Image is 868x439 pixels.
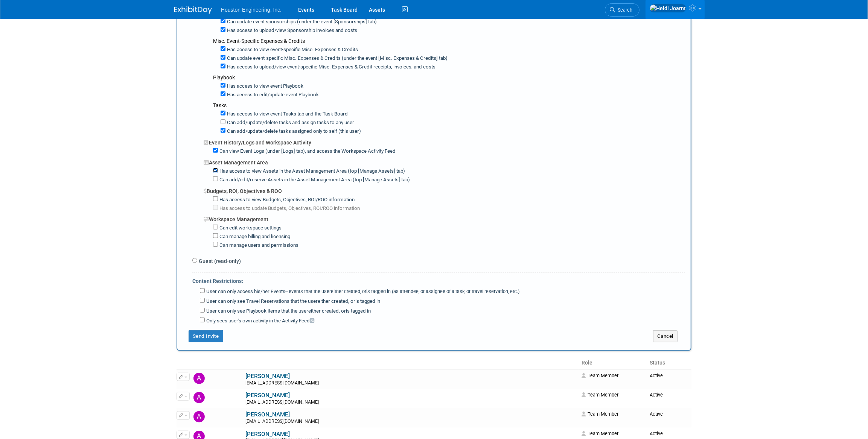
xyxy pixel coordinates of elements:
span: Active [650,373,663,378]
div: [EMAIL_ADDRESS][DOMAIN_NAME] [245,419,577,425]
button: Send Invite [189,330,223,342]
label: Has access to update Budgets, Objectives, ROI/ROO information [218,205,360,212]
label: Has access to view event Playbook [225,83,303,90]
button: Cancel [653,330,678,342]
img: ExhibitDay [174,6,212,14]
div: Event History/Logs and Workspace Activity [204,135,685,146]
span: Houston Engineering, Inc. [221,7,282,13]
img: Aaron Carrell [193,373,205,384]
label: Can update event-specific Misc. Expenses & Credits (under the event [Misc. Expenses & Credits] tab) [225,55,448,62]
th: Status [647,357,691,369]
label: Has access to view Budgets, Objectives, ROI/ROO information [218,196,355,204]
a: [PERSON_NAME] [245,392,290,399]
a: [PERSON_NAME] [245,373,290,380]
span: either created, or [308,308,346,314]
span: Team Member [582,373,619,378]
span: Team Member [582,431,619,436]
div: Misc. Event-Specific Expenses & Credits [213,37,685,45]
label: Has access to upload/view Sponsorship invoices and costs [225,27,357,34]
a: Search [605,3,640,17]
label: Has access to upload/view event-specific Misc. Expenses & Credit receipts, invoices, and costs [225,64,436,71]
a: [PERSON_NAME] [245,431,290,437]
div: Content Restrictions: [192,273,685,287]
img: Aaron Frankl [193,392,205,403]
span: Team Member [582,411,619,417]
div: [EMAIL_ADDRESS][DOMAIN_NAME] [245,400,577,406]
label: Can add/update/delete tasks and assign tasks to any user [225,119,354,126]
label: Can edit workspace settings [218,225,282,232]
span: -- events that the user is tagged in (as attendee, or assignee of a task, or travel reservation, ... [285,289,519,294]
span: Active [650,392,663,398]
label: Can view Event Logs (under [Logs] tab), and access the Workspace Activity Feed [218,148,396,155]
label: Can manage users and permissions [218,242,298,249]
div: Tasks [213,102,685,109]
img: Heidi Joarnt [650,4,686,12]
label: Only sees user's own activity in the Activity Feed [205,317,314,325]
label: Has access to view event Tasks tab and the Task Board [225,111,348,118]
label: Has access to edit/update event Playbook [225,91,319,99]
span: either created, or [318,298,355,304]
div: Asset Management Area [204,155,685,166]
span: Team Member [582,392,619,398]
label: Guest (read-only) [197,257,241,265]
label: User can only see Travel Reservations that the user is tagged in [205,298,380,305]
span: Search [615,7,632,13]
a: [PERSON_NAME] [245,411,290,418]
label: Can add/edit/reserve Assets in the Asset Management Area (top [Manage Assets] tab) [218,176,410,184]
span: Active [650,411,663,417]
span: Active [650,431,663,436]
label: User can only see Playbook items that the user is tagged in [205,308,371,315]
div: [EMAIL_ADDRESS][DOMAIN_NAME] [245,380,577,386]
div: Playbook [213,74,685,81]
label: Has access to view event-specific Misc. Expenses & Credits [225,46,358,53]
label: Can update event sponsorships (under the event [Sponsorships] tab) [225,18,377,26]
label: User can only access his/her Events [205,288,519,295]
label: Can add/update/delete tasks assigned only to self (this user) [225,128,361,135]
label: Has access to view Assets in the Asset Management Area (top [Manage Assets] tab) [218,168,405,175]
div: Budgets, ROI, Objectives & ROO [204,184,685,195]
span: either created, or [331,289,366,294]
label: Can manage billing and licensing [218,233,290,240]
img: Adam Pawelk [193,411,205,422]
div: Workspace Management [204,212,685,223]
th: Role [579,357,647,369]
